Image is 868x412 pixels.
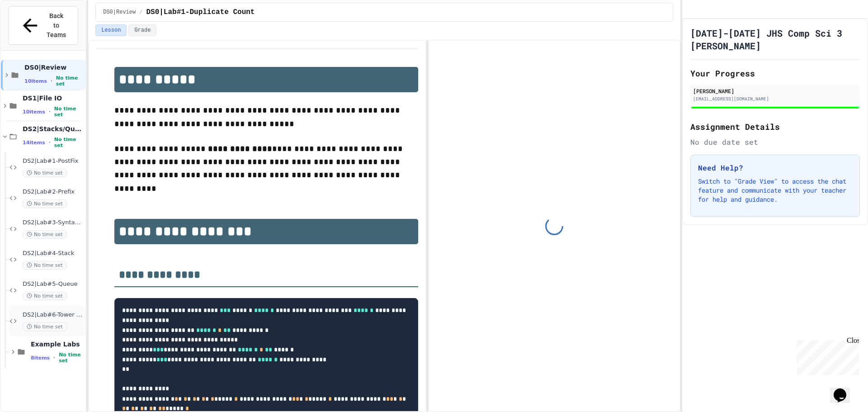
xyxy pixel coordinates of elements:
[53,354,55,361] span: •
[24,78,47,84] span: 10 items
[103,9,136,16] span: DS0|Review
[690,137,860,147] div: No due date set
[49,108,51,115] span: •
[95,24,127,36] button: Lesson
[23,311,84,319] span: DS2|Lab#6-Tower of [GEOGRAPHIC_DATA](Extra Credit)
[128,24,156,36] button: Grade
[23,157,84,165] span: DS2|Lab#1-PostFix
[23,169,67,177] span: No time set
[146,7,255,18] span: DS0|Lab#1-Duplicate Count
[59,352,84,364] span: No time set
[4,4,62,57] div: Chat with us now!Close
[23,230,67,239] span: No time set
[693,95,857,102] div: [EMAIL_ADDRESS][DOMAIN_NAME]
[698,177,852,204] p: Switch to "Grade View" to access the chat feature and communicate with your teacher for help and ...
[23,188,84,196] span: DS2|Lab#2-Prefix
[31,355,50,361] span: 8 items
[23,292,67,300] span: No time set
[690,120,860,133] h2: Assignment Details
[23,261,67,270] span: No time set
[46,11,67,40] span: Back to Teams
[23,94,84,102] span: DS1|File IO
[23,250,84,257] span: DS2|Lab#4-Stack
[690,67,860,80] h2: Your Progress
[51,77,52,85] span: •
[139,9,142,16] span: /
[8,6,78,45] button: Back to Teams
[31,340,84,348] span: Example Labs
[830,376,859,403] iframe: chat widget
[23,219,84,227] span: DS2|Lab#3-Syntax Checker
[24,63,84,71] span: DS0|Review
[698,162,852,173] h3: Need Help?
[54,137,84,148] span: No time set
[23,125,84,133] span: DS2|Stacks/Queues
[23,109,45,115] span: 10 items
[23,199,67,208] span: No time set
[793,336,859,375] iframe: chat widget
[693,87,857,95] div: [PERSON_NAME]
[690,27,860,52] h1: [DATE]-[DATE] JHS Comp Sci 3 [PERSON_NAME]
[23,140,45,146] span: 14 items
[54,106,84,118] span: No time set
[49,139,51,146] span: •
[23,322,67,331] span: No time set
[23,280,84,288] span: DS2|Lab#5-Queue
[56,75,84,87] span: No time set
